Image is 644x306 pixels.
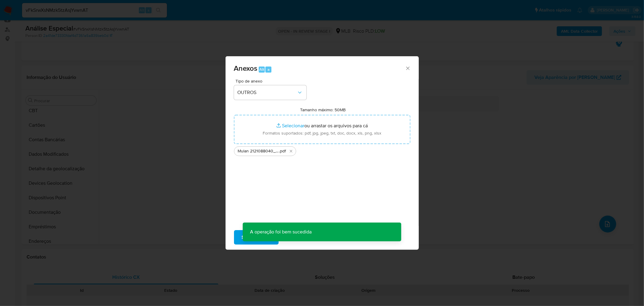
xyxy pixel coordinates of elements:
button: Subir arquivo [234,230,279,245]
span: Mulan 2121088040_2025_09_11_07_38_36 [PERSON_NAME] [238,148,279,154]
button: Fechar [405,65,410,71]
span: Anexos [234,63,258,73]
button: Excluir Mulan 2121088040_2025_09_11_07_38_36 REGINALDO RAMOS EUZEBIO.pdf [287,148,295,155]
span: a [268,67,270,72]
button: OUTROS [234,85,306,100]
span: .pdf [279,148,286,154]
span: Alt [259,67,264,72]
p: A operação foi bem sucedida [243,223,319,241]
label: Tamanho máximo: 50MB [300,107,346,112]
span: OUTROS [238,90,297,96]
span: Subir arquivo [242,231,271,244]
span: Cancelar [289,231,309,244]
span: Tipo de anexo [235,79,308,83]
ul: Arquivos selecionados [234,144,410,156]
